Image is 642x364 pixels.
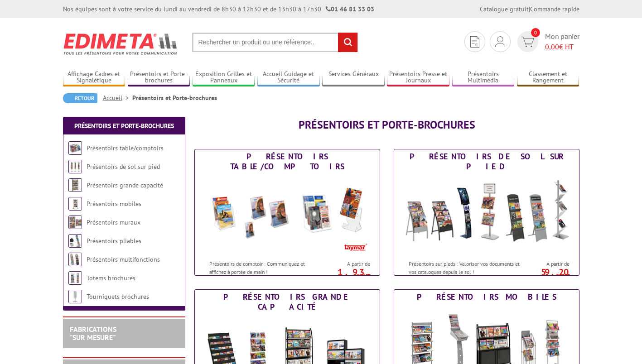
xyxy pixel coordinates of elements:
[517,70,579,85] a: Classement et Rangement
[132,93,217,102] li: Présentoirs et Porte-brochures
[74,122,174,130] a: Présentoirs et Porte-brochures
[209,260,322,275] p: Présentoirs de comptoir : Communiquez et affichez à portée de main !
[545,42,579,52] span: € HT
[68,271,82,285] img: Totems brochures
[257,70,320,85] a: Accueil Guidage et Sécurité
[480,5,579,14] div: |
[63,70,126,85] a: Affichage Cadres et Signalétique
[68,290,82,303] img: Tourniquets brochures
[326,5,374,13] strong: 01 46 81 33 03
[68,197,82,211] img: Présentoirs mobiles
[87,163,160,171] a: Présentoirs de sol sur pied
[480,5,529,13] a: Catalogue gratuit
[519,269,570,280] p: 59.20 €
[87,144,164,152] a: Présentoirs table/comptoirs
[103,94,132,102] a: Accueil
[523,260,570,268] span: A partir de
[194,149,380,276] a: Présentoirs table/comptoirs Présentoirs table/comptoirs Présentoirs de comptoir : Communiquez et ...
[87,255,160,263] a: Présentoirs multifonctions
[396,152,577,172] div: Présentoirs de sol sur pied
[363,272,370,280] sup: HT
[193,70,255,85] a: Exposition Grilles et Panneaux
[396,292,577,302] div: Présentoirs mobiles
[203,174,371,255] img: Présentoirs table/comptoirs
[322,70,385,85] a: Services Généraux
[68,216,82,229] img: Présentoirs muraux
[87,218,140,226] a: Présentoirs muraux
[87,200,141,208] a: Présentoirs mobiles
[68,178,82,192] img: Présentoirs grande capacité
[63,27,179,61] img: Edimeta
[87,274,135,282] a: Totems brochures
[194,119,579,131] h1: Présentoirs et Porte-brochures
[387,70,449,85] a: Présentoirs Presse et Journaux
[338,33,357,52] input: rechercher
[87,237,141,245] a: Présentoirs pliables
[530,5,579,13] a: Commande rapide
[563,272,570,280] sup: HT
[324,260,370,268] span: A partir de
[68,253,82,266] img: Présentoirs multifonctions
[68,160,82,173] img: Présentoirs de sol sur pied
[319,269,370,280] p: 1.93 €
[515,31,579,52] a: devis rapide 0 Mon panier 0,00€ HT
[68,141,82,155] img: Présentoirs table/comptoirs
[470,36,479,48] img: devis rapide
[128,70,190,85] a: Présentoirs et Porte-brochures
[531,28,540,37] span: 0
[394,149,579,276] a: Présentoirs de sol sur pied Présentoirs de sol sur pied Présentoirs sur pieds : Valoriser vos doc...
[409,260,521,275] p: Présentoirs sur pieds : Valoriser vos documents et vos catalogues depuis le sol !
[87,181,163,189] a: Présentoirs grande capacité
[545,31,579,52] span: Mon panier
[521,37,534,47] img: devis rapide
[70,325,116,342] a: FABRICATIONS"Sur Mesure"
[197,152,377,172] div: Présentoirs table/comptoirs
[87,292,149,301] a: Tourniquets brochures
[452,70,515,85] a: Présentoirs Multimédia
[197,292,377,312] div: Présentoirs grande capacité
[192,33,358,52] input: Rechercher un produit ou une référence...
[495,36,505,47] img: devis rapide
[68,234,82,248] img: Présentoirs pliables
[403,174,570,255] img: Présentoirs de sol sur pied
[545,42,559,51] span: 0,00
[63,93,97,103] a: Retour
[63,5,374,14] div: Nos équipes sont à votre service du lundi au vendredi de 8h30 à 12h30 et de 13h30 à 17h30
